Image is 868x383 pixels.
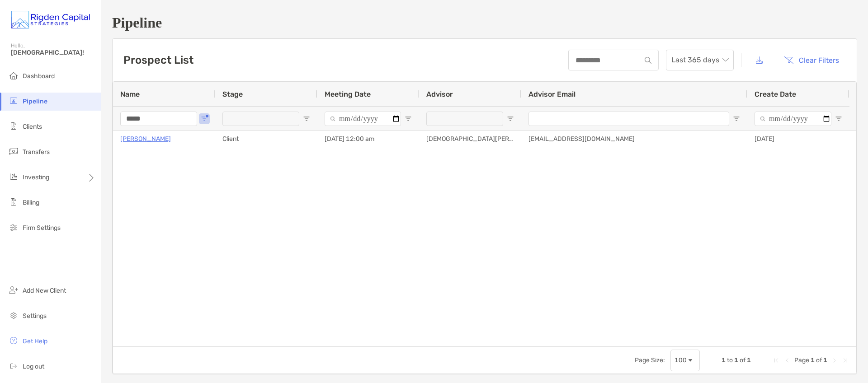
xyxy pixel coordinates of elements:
span: [DEMOGRAPHIC_DATA]! [11,49,95,56]
img: dashboard icon [8,70,19,81]
span: Investing [23,173,49,181]
span: Pipeline [23,98,47,105]
span: of [816,356,822,364]
button: Open Filter Menu [201,115,208,122]
span: Advisor [426,90,453,98]
div: [DEMOGRAPHIC_DATA][PERSON_NAME], CFP® [419,131,521,147]
button: Open Filter Menu [835,115,842,122]
input: Name Filter Input [120,112,197,126]
span: Transfers [23,148,50,156]
span: Dashboard [23,72,55,80]
div: Next Page [831,357,838,364]
img: investing icon [8,171,19,182]
img: firm-settings icon [8,222,19,233]
div: Previous Page [783,357,791,364]
span: of [740,356,745,364]
div: Page Size [670,350,700,371]
h3: Prospect List [123,54,193,66]
button: Open Filter Menu [733,115,740,122]
img: add_new_client icon [8,285,19,295]
span: Name [120,90,140,98]
button: Open Filter Menu [507,115,514,122]
img: settings icon [8,310,19,321]
h1: Pipeline [112,14,857,31]
button: Clear Filters [777,50,846,70]
span: Page [794,356,809,364]
span: Settings [23,312,47,320]
img: pipeline icon [8,95,19,106]
span: Get Help [23,337,47,345]
div: Page Size: [635,356,665,364]
span: Meeting Date [325,90,371,98]
span: to [727,356,733,364]
div: 100 [675,356,687,364]
div: Client [215,131,317,147]
input: Advisor Email Filter Input [528,112,729,126]
img: get-help icon [8,335,19,346]
span: Stage [222,90,243,98]
span: Advisor Email [528,90,576,98]
span: 1 [722,356,726,364]
div: [DATE] 12:00 am [317,131,419,147]
span: Last 365 days [671,50,728,70]
span: Billing [23,199,39,206]
span: 1 [823,356,827,364]
input: Create Date Filter Input [755,112,831,126]
div: [EMAIL_ADDRESS][DOMAIN_NAME] [521,131,747,147]
span: 1 [734,356,738,364]
div: First Page [773,357,780,364]
button: Open Filter Menu [303,115,310,122]
span: Create Date [755,90,796,98]
img: input icon [645,57,651,64]
span: Clients [23,123,42,131]
input: Meeting Date Filter Input [325,112,401,126]
span: Log out [23,363,44,370]
img: logout icon [8,360,19,371]
a: [PERSON_NAME] [120,133,171,145]
div: [DATE] [747,131,849,147]
img: Zoe Logo [11,4,90,36]
span: 1 [747,356,751,364]
span: Firm Settings [23,224,61,232]
span: 1 [811,356,815,364]
img: billing icon [8,196,19,207]
div: Last Page [842,357,849,364]
img: clients icon [8,121,19,131]
span: Add New Client [23,287,66,294]
img: transfers icon [8,146,19,157]
button: Open Filter Menu [405,115,412,122]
